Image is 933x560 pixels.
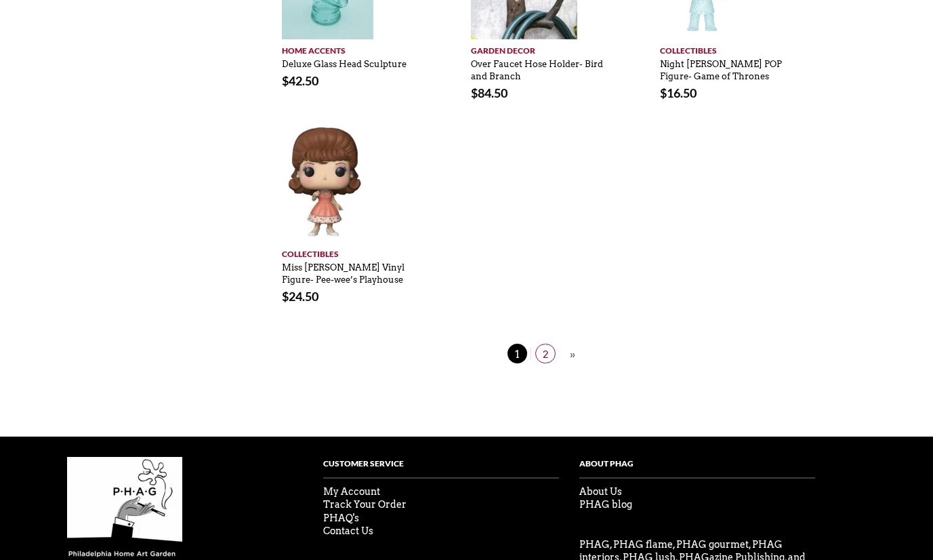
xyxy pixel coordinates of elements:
a: » [566,346,579,363]
h4: About PHag [579,457,815,479]
span: $ [282,289,289,304]
a: Home Accents [282,39,429,57]
h4: Customer Service [323,457,559,479]
bdi: 84.50 [471,85,507,100]
a: Contact Us [323,525,373,536]
a: 2 [531,348,560,361]
a: Track Your Order [323,499,407,510]
span: 2 [535,344,556,363]
bdi: 16.50 [660,85,697,100]
a: PHAQ's [323,513,359,523]
span: $ [660,85,667,100]
a: My Account [323,486,380,497]
bdi: 42.50 [282,73,318,88]
a: PHAG blog [579,499,632,510]
a: Collectibles [282,243,429,260]
span: 1 [507,344,527,363]
a: Over Faucet Hose Holder- Bird and Branch [471,52,603,82]
span: $ [471,85,478,100]
a: Collectibles [660,39,807,57]
span: $ [282,73,289,88]
a: Garden Decor [471,39,618,57]
a: Night [PERSON_NAME] POP Figure- Game of Thrones [660,52,782,82]
img: phag-logo-compressor.gif [67,457,182,559]
a: About Us [579,486,622,497]
a: Miss [PERSON_NAME] Vinyl Figure- Pee-wee’s Playhouse [282,256,405,285]
a: Deluxe Glass Head Sculpture [282,52,407,70]
bdi: 24.50 [282,289,318,304]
